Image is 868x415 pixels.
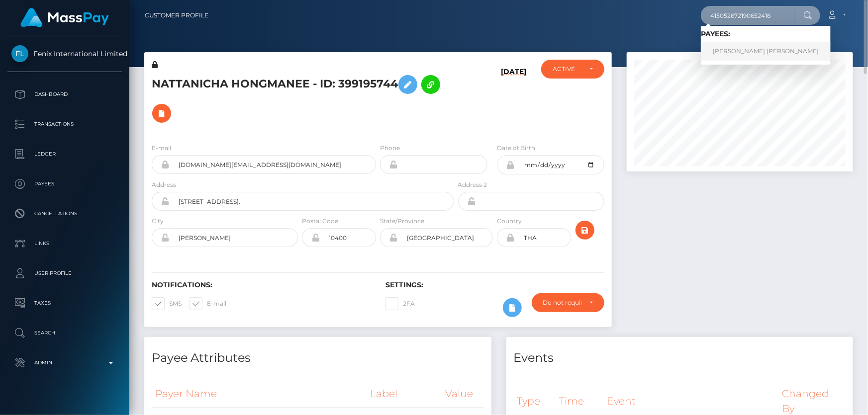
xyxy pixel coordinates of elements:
h6: Payees: [701,30,831,38]
label: Address [152,180,176,189]
button: Do not require [532,293,604,312]
p: Taxes [11,296,118,311]
p: Transactions [11,117,118,132]
h6: [DATE] [501,68,526,131]
button: ACTIVE [541,60,604,79]
p: Cancellations [11,206,118,221]
img: MassPay Logo [20,8,109,27]
p: Admin [11,355,118,370]
a: Cancellations [7,201,122,226]
div: ACTIVE [553,65,581,73]
label: 2FA [386,297,415,310]
th: Value [442,380,483,408]
label: Phone [380,144,400,153]
label: Date of Birth [497,144,535,153]
label: E-mail [190,297,226,310]
label: SMS [152,297,182,310]
a: Transactions [7,112,122,137]
label: Postal Code [302,217,338,226]
p: Payees [11,176,118,191]
span: Fenix International Limited [7,49,122,58]
h6: Settings: [386,281,604,289]
a: Admin [7,350,122,375]
label: City [152,217,164,226]
a: Customer Profile [145,5,208,26]
p: User Profile [11,266,118,281]
a: Payees [7,171,122,196]
p: Ledger [11,147,118,162]
h4: Events [514,349,846,367]
label: Address 2 [458,180,487,189]
a: Ledger [7,142,122,166]
p: Dashboard [11,87,118,102]
p: Links [11,236,118,251]
h6: Notifications: [152,281,371,289]
input: Search... [701,6,794,25]
a: Taxes [7,291,122,316]
a: User Profile [7,261,122,286]
div: Do not require [543,299,581,307]
h4: Payee Attributes [152,349,484,367]
label: E-mail [152,144,171,153]
th: Label [367,380,442,408]
th: Payer Name [152,380,367,408]
a: Search [7,321,122,345]
a: Links [7,231,122,256]
label: State/Province [380,217,424,226]
label: Country [497,217,522,226]
img: Fenix International Limited [11,45,28,62]
h5: NATTANICHA HONGMANEE - ID: 399195744 [152,70,449,128]
a: [PERSON_NAME] [PERSON_NAME] [701,42,831,61]
a: Dashboard [7,82,122,107]
p: Search [11,326,118,340]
